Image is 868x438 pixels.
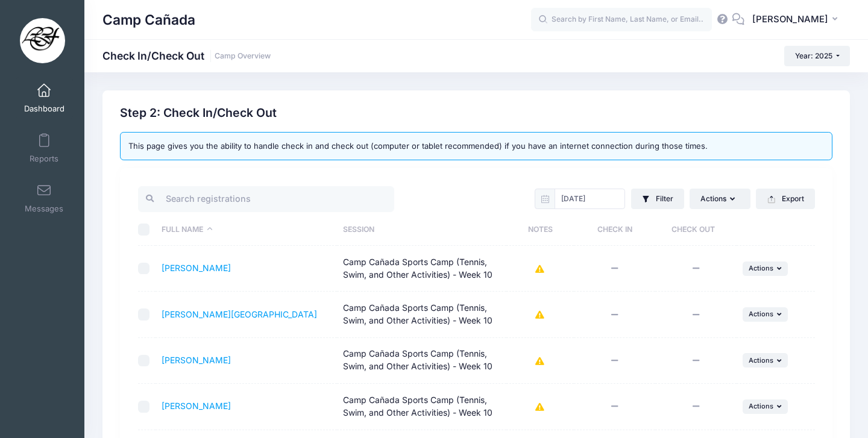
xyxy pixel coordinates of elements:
span: Year: 2025 [795,51,832,60]
button: Year: 2025 [784,46,850,66]
input: Search registrations [138,186,394,212]
span: Actions [749,402,773,410]
a: Dashboard [16,77,73,119]
span: [PERSON_NAME] [752,13,828,26]
button: [PERSON_NAME] [744,6,850,34]
a: [PERSON_NAME][GEOGRAPHIC_DATA] [162,309,317,319]
th: Notes: activate to sort column ascending [506,214,574,246]
input: Search by First Name, Last Name, or Email... [531,8,712,32]
a: Messages [16,177,73,219]
span: Dashboard [24,104,64,114]
span: Actions [749,264,773,272]
button: Actions [690,189,750,209]
span: Actions [749,310,773,318]
th: Session: activate to sort column ascending [337,214,506,246]
th: Full Name: activate to sort column descending [156,214,337,246]
button: Actions [743,261,788,276]
div: This page gives you the ability to handle check in and check out (computer or tablet recommended)... [120,132,832,161]
a: Camp Overview [215,52,271,61]
span: Reports [30,154,58,164]
h1: Check In/Check Out [102,49,271,62]
button: Actions [743,399,788,414]
span: Actions [749,356,773,364]
button: Filter [631,189,684,209]
td: Camp Cañada Sports Camp (Tennis, Swim, and Other Activities) - Week 10 [337,384,506,430]
th: Check Out [655,214,737,246]
a: [PERSON_NAME] [162,355,231,365]
a: Reports [16,127,73,169]
h1: Camp Cañada [102,6,195,34]
span: Messages [25,204,63,214]
a: [PERSON_NAME] [162,401,231,411]
td: Camp Cañada Sports Camp (Tennis, Swim, and Other Activities) - Week 10 [337,338,506,384]
button: Actions [743,307,788,322]
button: Export [756,189,814,209]
td: Camp Cañada Sports Camp (Tennis, Swim, and Other Activities) - Week 10 [337,246,506,292]
h2: Step 2: Check In/Check Out [120,106,277,120]
button: Actions [743,353,788,368]
input: mm/dd/yyyy [555,189,625,209]
td: Camp Cañada Sports Camp (Tennis, Swim, and Other Activities) - Week 10 [337,292,506,337]
a: [PERSON_NAME] [162,263,231,273]
img: Camp Cañada [20,18,65,63]
th: Check In: activate to sort column ascending [574,214,655,246]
